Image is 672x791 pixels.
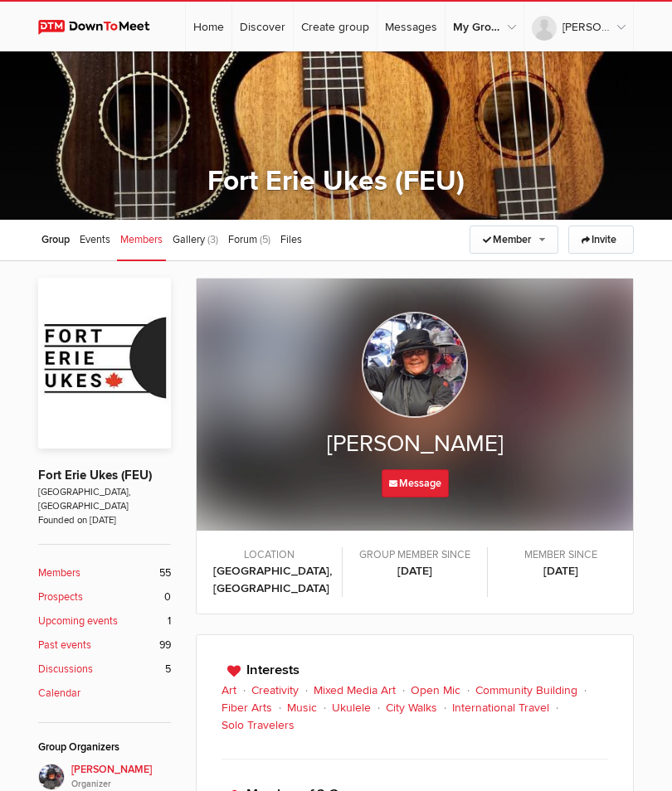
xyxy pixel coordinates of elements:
[38,468,152,483] a: Fort Erie Ukes (FEU)
[38,565,80,581] b: Members
[504,547,616,563] span: Member since
[38,740,171,755] div: Group Organizers
[228,233,257,246] span: Forum
[159,565,171,581] span: 55
[80,233,110,246] span: Events
[76,220,114,261] a: Events
[207,164,465,198] a: Fort Erie Ukes (FEU)
[38,20,165,35] img: DownToMeet
[362,312,468,418] img: Elaine
[568,226,634,254] a: Invite
[38,513,171,527] span: Founded on [DATE]
[38,662,171,677] a: Discussions 5
[280,233,302,246] span: Files
[38,638,91,653] b: Past events
[294,2,377,51] a: Create group
[232,2,293,51] a: Discover
[446,2,523,51] a: My Groups
[38,590,171,605] a: Prospects 0
[117,220,166,261] a: Members
[260,233,270,246] span: (5)
[38,638,171,653] a: Past events 99
[165,662,171,677] span: 5
[230,426,600,461] h2: [PERSON_NAME]
[164,590,171,605] span: 0
[38,662,93,677] b: Discussions
[71,778,171,791] i: Organizer
[38,614,118,629] b: Upcoming events
[38,590,83,605] b: Prospects
[504,562,616,580] b: [DATE]
[41,233,70,246] span: Group
[38,764,171,791] a: [PERSON_NAME]Organizer
[159,638,171,653] span: 99
[524,2,633,51] a: [PERSON_NAME]
[120,233,163,246] span: Members
[186,2,231,51] a: Home
[359,547,470,563] span: Group member since
[359,562,470,580] b: [DATE]
[213,562,325,597] b: [GEOGRAPHIC_DATA], [GEOGRAPHIC_DATA]
[222,660,608,681] h3: Interests
[377,2,445,51] a: Messages
[168,614,171,629] span: 1
[470,226,558,254] a: Member
[38,220,73,261] a: Group
[213,547,325,563] span: LOCATION
[38,278,171,449] img: Fort Erie Ukes (FEU)
[38,764,65,790] img: Elaine
[38,614,171,629] a: Upcoming events 1
[382,469,449,497] a: Message
[277,220,305,261] a: Files
[38,686,80,701] b: Calendar
[225,220,274,261] a: Forum (5)
[71,762,171,791] span: [PERSON_NAME]
[38,485,171,513] span: [GEOGRAPHIC_DATA], [GEOGRAPHIC_DATA]
[38,686,171,701] a: Calendar
[173,233,205,246] span: Gallery
[169,220,222,261] a: Gallery (3)
[207,233,218,246] span: (3)
[38,565,171,581] a: Members 55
